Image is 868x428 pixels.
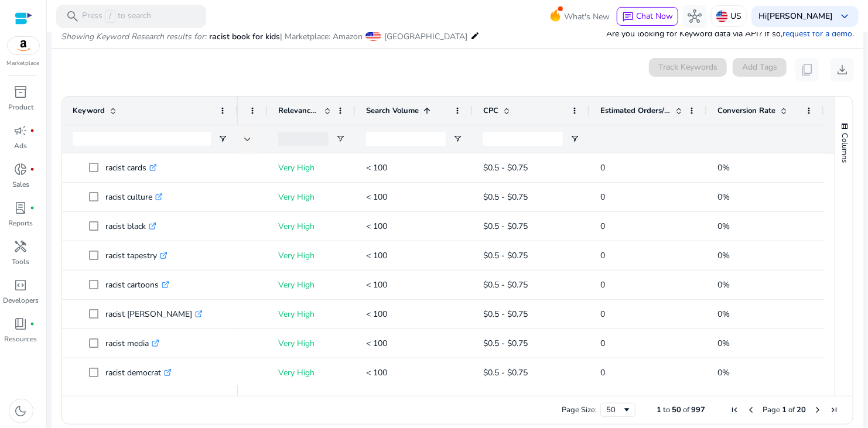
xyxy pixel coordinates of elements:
span: CPC [483,105,498,116]
span: What's New [564,6,610,27]
div: 50 [606,405,622,415]
span: 0% [717,191,730,203]
p: Tools [12,256,30,267]
span: $0.5 - $0.75 [483,250,528,261]
span: < 100 [366,338,387,349]
span: Page [763,405,780,415]
span: fiber_manual_record [30,206,35,210]
span: Chat Now [636,11,673,22]
button: Open Filter Menu [453,134,462,143]
p: Very High [278,273,345,297]
p: racist cards [105,156,157,180]
span: Relevance Score [278,105,319,116]
span: of [788,405,795,415]
button: hub [683,5,706,28]
span: 0 [600,279,605,290]
span: 0 [600,191,605,203]
p: Very High [278,156,345,180]
span: of [683,405,689,415]
div: First Page [730,405,739,415]
span: 0% [717,279,730,290]
div: Last Page [829,405,839,415]
span: Estimated Orders/Month [600,105,671,116]
span: $0.5 - $0.75 [483,309,528,320]
p: Very High [278,214,345,238]
span: donut_small [14,162,28,176]
span: $0.5 - $0.75 [483,221,528,232]
span: 0% [717,309,730,320]
span: < 100 [366,279,387,290]
p: racist black [105,214,156,238]
span: 0 [600,338,605,349]
p: Marketplace [7,59,40,68]
span: 0% [717,250,730,261]
p: Very High [278,185,345,209]
span: [GEOGRAPHIC_DATA] [384,31,467,42]
div: Page Size [600,403,635,417]
span: 0 [600,367,605,378]
span: download [835,63,849,77]
span: hub [688,9,702,23]
button: download [831,58,854,81]
p: racist media [105,331,159,355]
div: Previous Page [746,405,756,415]
span: book_4 [14,317,28,331]
span: 0 [600,250,605,261]
span: < 100 [366,250,387,261]
button: Open Filter Menu [570,134,579,143]
i: Showing Keyword Research results for: [61,31,206,42]
p: Product [8,102,33,112]
p: US [730,6,741,26]
span: keyboard_arrow_down [838,9,852,23]
span: 1 [657,405,661,415]
p: racist democrat [105,361,172,385]
span: Columns [839,133,850,163]
span: Conversion Rate [717,105,775,116]
span: fiber_manual_record [30,167,35,172]
p: racist culture [105,185,163,209]
div: Page Size: [562,405,597,415]
span: Keyword [73,105,105,116]
span: inventory_2 [14,85,28,99]
p: Very High [278,244,345,268]
p: Developers [3,295,39,306]
p: Very High [278,331,345,355]
span: campaign [14,124,28,138]
span: search [66,9,80,23]
p: Ads [15,141,28,151]
b: [PERSON_NAME] [767,11,833,22]
span: 20 [797,405,806,415]
p: racist tapestry [105,244,168,268]
span: < 100 [366,191,387,203]
span: 0 [600,162,605,173]
input: CPC Filter Input [483,132,563,146]
span: $0.5 - $0.75 [483,338,528,349]
img: amazon.svg [8,37,39,54]
span: to [663,405,670,415]
span: fiber_manual_record [30,128,35,133]
span: 0% [717,338,730,349]
span: 0 [600,221,605,232]
p: Very High [278,361,345,385]
button: Open Filter Menu [336,134,345,143]
span: < 100 [366,221,387,232]
span: < 100 [366,162,387,173]
button: chatChat Now [617,7,678,26]
input: Keyword Filter Input [73,132,211,146]
p: Press to search [82,10,151,23]
span: $0.5 - $0.75 [483,162,528,173]
span: racist book for kids [209,31,280,42]
span: fiber_manual_record [30,321,35,326]
span: $0.5 - $0.75 [483,367,528,378]
p: racist cartoons [105,273,169,297]
span: < 100 [366,367,387,378]
p: Reports [9,218,33,228]
span: Search Volume [366,105,419,116]
span: handyman [14,239,28,254]
p: Very High [278,302,345,326]
span: 997 [691,405,705,415]
span: 0 [600,309,605,320]
span: lab_profile [14,201,28,215]
span: 0% [717,221,730,232]
mat-icon: edit [470,29,480,43]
